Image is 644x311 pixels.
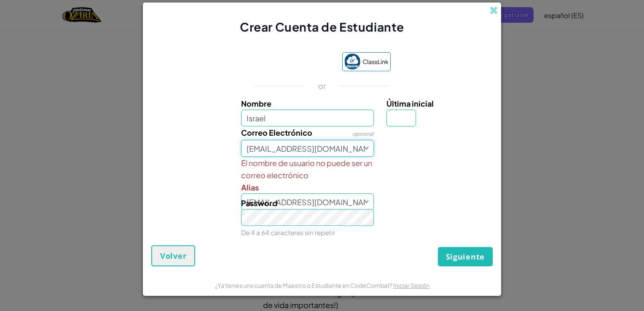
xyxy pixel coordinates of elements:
[352,131,374,137] span: opcional
[393,282,429,289] a: Iniciar Sesión
[240,19,404,34] span: Crear Cuenta de Estudiante
[160,251,186,261] span: Volver
[241,198,277,208] span: Password
[241,157,374,181] span: El nombre de usuario no puede ser un correo electrónico
[362,56,389,68] span: ClassLink
[241,99,271,108] span: Nombre
[250,53,338,72] iframe: Botón de Acceder con Google
[318,81,326,91] p: or
[438,247,493,266] button: Siguiente
[386,99,434,108] span: Última inicial
[344,54,360,70] img: classlink-logo-small.png
[241,128,312,137] span: Correo Electrónico
[446,252,485,262] span: Siguiente
[241,228,335,236] small: De 4 a 64 caracteres sin repetir
[215,282,393,289] span: ¿Ya tienes una cuenta de Maestro o Estudiante en CodeCombat?
[241,182,259,192] span: Alias
[151,245,195,266] button: Volver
